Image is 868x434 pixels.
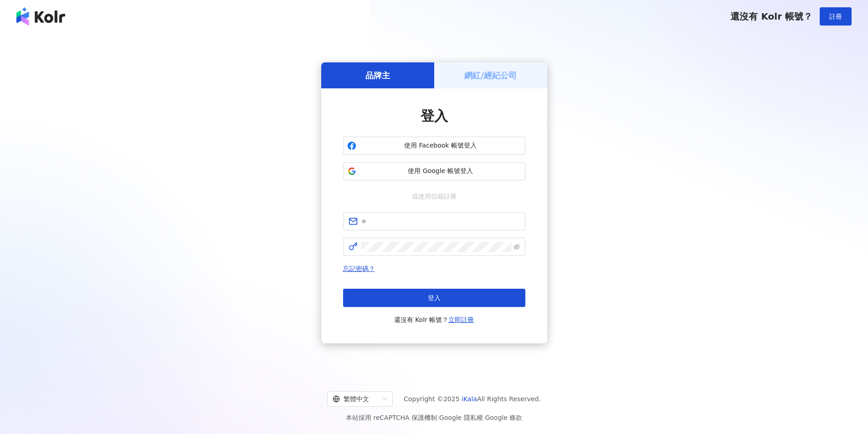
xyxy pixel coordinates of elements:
[406,191,463,201] span: 或使用信箱註冊
[343,265,375,272] a: 忘記密碼？
[404,393,541,404] span: Copyright © 2025 All Rights Reserved.
[360,167,521,176] span: 使用 Google 帳號登入
[333,392,379,406] div: 繁體中文
[394,314,474,325] span: 還沒有 Kolr 帳號？
[514,244,520,250] span: eye-invisible
[483,414,485,421] span: |
[448,316,474,323] a: 立即註冊
[462,395,477,403] a: iKala
[346,412,522,423] span: 本站採用 reCAPTCHA 保護機制
[464,70,517,81] h5: 網紅/經紀公司
[343,289,525,307] button: 登入
[360,141,521,150] span: 使用 Facebook 帳號登入
[365,70,390,81] h5: 品牌主
[485,414,522,421] a: Google 條款
[730,11,812,22] span: 還沒有 Kolr 帳號？
[437,414,439,421] span: |
[439,414,483,421] a: Google 隱私權
[829,13,842,20] span: 註冊
[820,7,852,26] button: 註冊
[16,7,65,26] img: logo
[421,108,448,124] span: 登入
[428,294,441,301] span: 登入
[343,137,525,155] button: 使用 Facebook 帳號登入
[343,162,525,180] button: 使用 Google 帳號登入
